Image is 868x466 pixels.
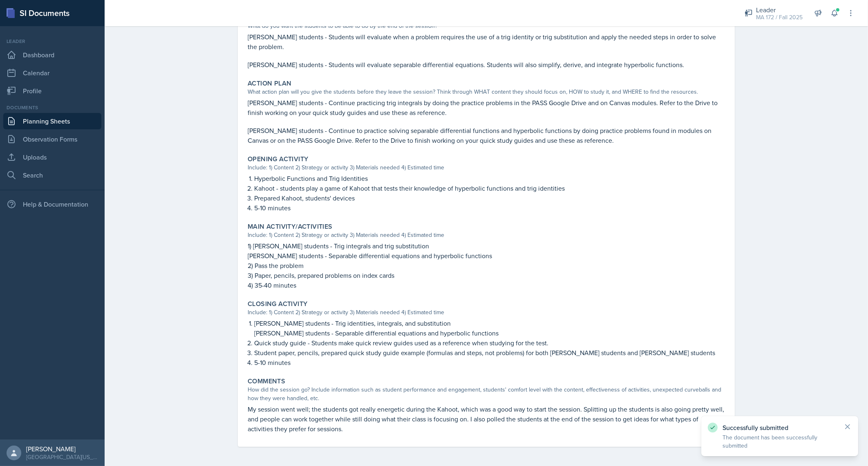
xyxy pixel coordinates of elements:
[248,126,725,145] p: [PERSON_NAME] students - Continue to practice solving separable differential functions and hyperb...
[723,433,837,450] p: The document has been successfully submitted
[248,231,725,239] div: Include: 1) Content 2) Strategy or activity 3) Materials needed 4) Estimated time
[3,167,101,183] a: Search
[254,358,725,367] p: 5-10 minutes
[248,308,725,317] div: Include: 1) Content 2) Strategy or activity 3) Materials needed 4) Estimated time
[248,261,725,270] p: 2) Pass the problem
[723,423,837,432] p: Successfully submitted
[254,203,725,213] p: 5-10 minutes
[248,241,725,251] p: 1) [PERSON_NAME] students - Trig integrals and trig substitution
[3,65,101,81] a: Calendar
[248,223,333,231] label: Main Activity/Activities
[248,280,725,290] p: 4) 35-40 minutes
[248,32,725,52] p: [PERSON_NAME] students - Students will evaluate when a problem requires the use of a trig identit...
[756,5,803,15] div: Leader
[3,47,101,63] a: Dashboard
[248,270,725,280] p: 3) Paper, pencils, prepared problems on index cards
[254,183,725,193] p: Kahoot - students play a game of Kahoot that tests their knowledge of hyperbolic functions and tr...
[254,328,725,338] p: [PERSON_NAME] students - Separable differential equations and hyperbolic functions
[254,173,725,183] p: Hyperbolic Functions and Trig Identities
[248,155,308,163] label: Opening Activity
[3,113,101,129] a: Planning Sheets
[248,404,725,434] p: My session went well; the students got really energetic during the Kahoot, which was a good way t...
[3,131,101,147] a: Observation Forms
[26,453,98,461] div: [GEOGRAPHIC_DATA][US_STATE] in [GEOGRAPHIC_DATA]
[3,83,101,99] a: Profile
[3,149,101,165] a: Uploads
[248,88,725,96] div: What action plan will you give the students before they leave the session? Think through WHAT con...
[248,163,725,172] div: Include: 1) Content 2) Strategy or activity 3) Materials needed 4) Estimated time
[248,79,291,88] label: Action Plan
[254,338,725,348] p: Quick study guide - Students make quick review guides used as a reference when studying for the t...
[3,104,101,111] div: Documents
[248,377,285,385] label: Comments
[248,98,725,117] p: [PERSON_NAME] students - Continue practicing trig integrals by doing the practice problems in the...
[248,251,725,261] p: [PERSON_NAME] students - Separable differential equations and hyperbolic functions
[254,193,725,203] p: Prepared Kahoot, students' devices
[248,300,307,308] label: Closing Activity
[26,445,98,453] div: [PERSON_NAME]
[254,348,725,358] p: Student paper, pencils, prepared quick study guide example (formulas and steps, not problems) for...
[756,13,803,22] div: MA 172 / Fall 2025
[248,60,725,70] p: [PERSON_NAME] students - Students will evaluate separable differential equations. Students will a...
[3,196,101,212] div: Help & Documentation
[254,318,725,328] p: [PERSON_NAME] students - Trig identities, integrals, and substitution
[248,385,725,403] div: How did the session go? Include information such as student performance and engagement, students'...
[3,38,101,45] div: Leader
